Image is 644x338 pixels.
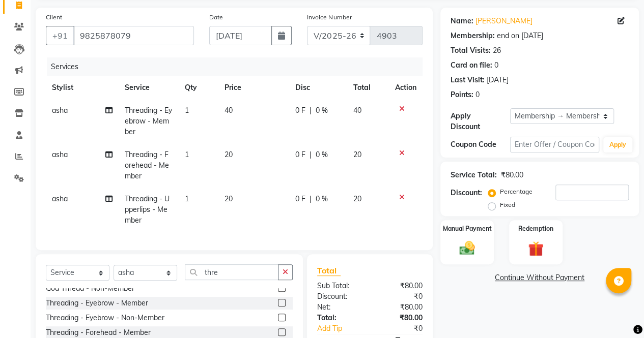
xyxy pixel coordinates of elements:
button: +91 [46,26,74,45]
span: 1 [185,194,189,203]
div: Discount: [451,188,482,198]
span: asha [52,106,68,115]
div: Name: [451,16,473,26]
span: | [310,194,312,204]
span: 1 [185,150,189,159]
span: 0 F [295,194,305,204]
button: Apply [603,137,632,152]
label: Date [209,13,223,22]
div: end on [DATE] [497,30,543,41]
div: ₹80.00 [370,302,430,313]
div: 0 [475,89,480,100]
div: Card on file: [451,60,492,71]
input: Search by Name/Mobile/Email/Code [73,26,194,45]
div: Threading - Eyebrow - Non-Member [46,313,164,323]
span: Threading - Upperlips - Member [125,194,170,225]
span: Threading - Forehead - Member [125,150,169,180]
div: [DATE] [487,75,509,85]
span: 20 [353,150,361,159]
div: Points: [451,89,473,100]
div: Total: [310,313,370,323]
div: Net: [310,302,370,313]
th: Disc [289,76,347,99]
div: Threading - Eyebrow - Member [46,298,148,309]
span: asha [52,150,68,159]
a: [PERSON_NAME] [475,16,533,26]
input: Enter Offer / Coupon Code [510,137,599,152]
div: Service Total: [451,170,497,180]
label: Client [46,13,62,22]
span: 40 [353,106,361,115]
img: _gift.svg [523,239,548,258]
div: Apply Discount [451,111,510,132]
th: Service [119,76,178,99]
div: 0 [494,60,498,71]
a: Continue Without Payment [442,272,637,283]
span: 40 [225,106,233,115]
div: Coupon Code [451,139,510,150]
label: Manual Payment [443,224,492,233]
th: Action [389,76,423,99]
label: Redemption [518,224,553,233]
span: 0 F [295,149,305,160]
a: Add Tip [310,323,380,334]
div: Discount: [310,291,370,302]
th: Total [347,76,389,99]
span: Total [317,265,341,276]
img: _cash.svg [455,239,480,257]
div: Goa Thread - Non-Member [46,283,134,294]
span: 20 [225,194,233,203]
div: ₹0 [370,291,430,302]
div: ₹80.00 [501,170,523,180]
div: 26 [493,45,501,56]
span: 0 % [316,149,328,160]
span: 20 [353,194,361,203]
div: ₹80.00 [370,281,430,291]
label: Invoice Number [307,13,351,22]
div: ₹0 [380,323,430,334]
span: | [310,105,312,116]
div: Services [47,57,430,76]
div: Total Visits: [451,45,491,56]
label: Fixed [500,200,515,209]
label: Percentage [500,187,533,196]
span: 0 F [295,105,305,116]
div: Sub Total: [310,281,370,291]
div: Last Visit: [451,75,485,85]
span: Threading - Eyebrow - Member [125,106,172,136]
span: | [310,149,312,160]
th: Price [218,76,289,99]
span: 20 [225,150,233,159]
span: 0 % [316,194,328,204]
input: Search or Scan [185,264,278,280]
span: asha [52,194,68,203]
span: 0 % [316,105,328,116]
div: ₹80.00 [370,313,430,323]
th: Stylist [46,76,119,99]
span: 1 [185,106,189,115]
th: Qty [179,76,218,99]
div: Threading - Forehead - Member [46,327,151,338]
div: Membership: [451,30,495,41]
